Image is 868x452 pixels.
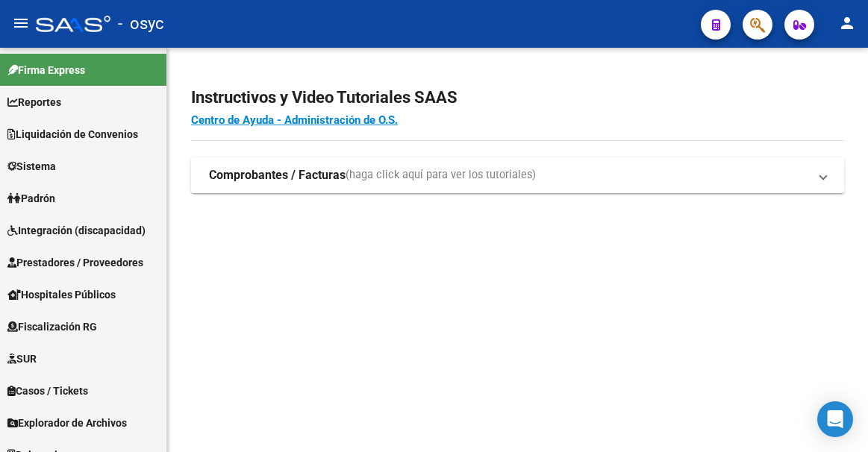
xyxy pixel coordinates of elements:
[7,415,127,431] span: Explorador de Archivos
[118,7,164,40] span: - osyc
[7,62,85,78] span: Firma Express
[7,254,143,271] span: Prestadores / Proveedores
[7,318,97,335] span: Fiscalización RG
[191,157,844,193] mat-expansion-panel-header: Comprobantes / Facturas(haga click aquí para ver los tutoriales)
[7,351,37,367] span: SUR
[7,126,138,142] span: Liquidación de Convenios
[7,158,56,175] span: Sistema
[7,94,61,110] span: Reportes
[191,84,844,112] h2: Instructivos y Video Tutoriales SAAS
[7,286,116,303] span: Hospitales Públicos
[838,14,856,32] mat-icon: person
[346,167,536,183] span: (haga click aquí para ver los tutoriales)
[7,222,146,239] span: Integración (discapacidad)
[209,167,346,183] strong: Comprobantes / Facturas
[817,401,853,437] div: Open Intercom Messenger
[7,383,88,399] span: Casos / Tickets
[7,190,55,207] span: Padrón
[12,14,30,32] mat-icon: menu
[191,113,398,127] a: Centro de Ayuda - Administración de O.S.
